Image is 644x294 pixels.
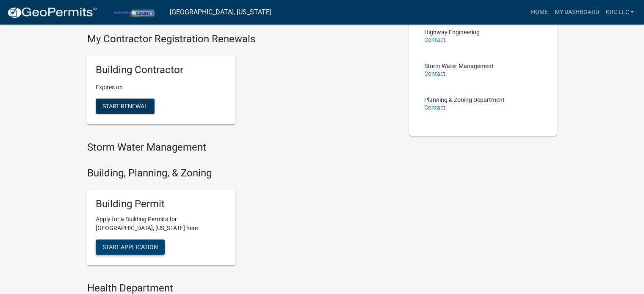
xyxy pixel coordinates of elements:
[424,97,505,103] p: Planning & Zoning Department
[424,29,480,35] p: Highway Engineering
[87,33,396,131] wm-registration-list-section: My Contractor Registration Renewals
[96,99,155,114] button: Start Renewal
[602,4,637,20] a: KRC LLC
[96,198,227,210] h5: Building Permit
[96,64,227,76] h5: Building Contractor
[170,5,271,19] a: [GEOGRAPHIC_DATA], [US_STATE]
[96,83,227,92] p: Expires on
[424,104,445,111] a: Contact
[424,63,494,69] p: Storm Water Management
[104,6,163,18] img: Porter County, Indiana
[424,36,445,43] a: Contact
[87,167,396,179] h4: Building, Planning, & Zoning
[102,103,148,110] span: Start Renewal
[551,4,602,20] a: My Dashboard
[96,215,227,233] p: Apply for a Building Permits for [GEOGRAPHIC_DATA], [US_STATE] here
[87,33,396,45] h4: My Contractor Registration Renewals
[527,4,551,20] a: Home
[102,244,158,250] span: Start Application
[96,239,165,255] button: Start Application
[424,70,445,77] a: Contact
[87,141,396,154] h4: Storm Water Management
